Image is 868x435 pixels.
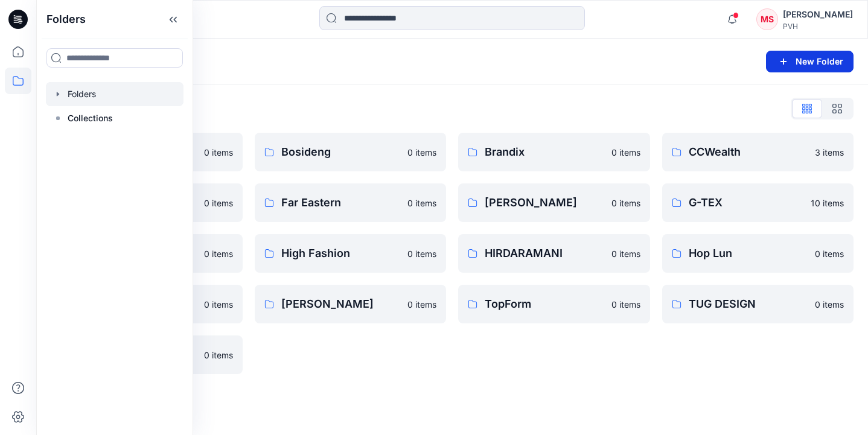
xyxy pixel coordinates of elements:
p: 0 items [611,146,640,159]
div: [PERSON_NAME] [783,7,853,22]
p: CCWealth [689,144,808,160]
p: 0 items [407,247,436,260]
a: Hop Lun0 items [662,234,854,273]
p: 0 items [407,146,436,159]
p: Bosideng [281,144,401,160]
p: G-TEX [689,194,804,211]
p: [PERSON_NAME] [281,296,401,313]
a: TUG DESIGN0 items [662,285,854,323]
a: TopForm0 items [458,285,650,323]
p: 0 items [204,349,233,361]
p: [PERSON_NAME] [485,194,604,211]
a: [PERSON_NAME]0 items [255,285,447,323]
p: TUG DESIGN [689,296,808,313]
p: 3 items [815,146,844,159]
a: Far Eastern0 items [255,183,447,222]
p: 0 items [407,197,436,209]
p: 0 items [204,298,233,311]
p: Far Eastern [281,194,401,211]
p: 0 items [815,298,844,311]
button: New Folder [766,51,854,72]
p: TopForm [485,296,604,313]
p: 0 items [407,298,436,311]
p: 0 items [204,247,233,260]
p: HIRDARAMANI [485,245,604,262]
div: MS [756,8,778,30]
p: 0 items [611,298,640,311]
p: 0 items [204,146,233,159]
p: Collections [68,111,113,125]
a: Brandix0 items [458,133,650,171]
p: Hop Lun [689,245,808,262]
p: Brandix [485,144,604,160]
div: PVH [783,22,853,31]
a: HIRDARAMANI0 items [458,234,650,273]
p: 0 items [611,197,640,209]
a: [PERSON_NAME]0 items [458,183,650,222]
p: High Fashion [281,245,401,262]
a: CCWealth3 items [662,133,854,171]
p: 10 items [811,197,844,209]
p: 0 items [611,247,640,260]
p: 0 items [204,197,233,209]
p: 0 items [815,247,844,260]
a: High Fashion0 items [255,234,447,273]
a: Bosideng0 items [255,133,447,171]
a: G-TEX10 items [662,183,854,222]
